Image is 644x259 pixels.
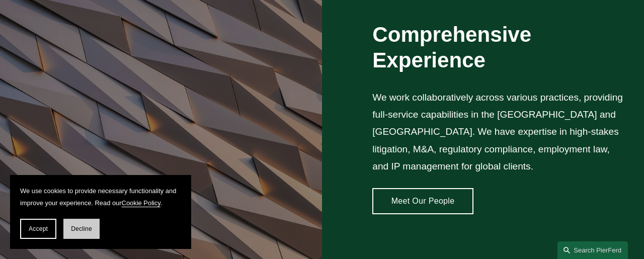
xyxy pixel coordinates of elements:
span: Decline [71,225,92,232]
h2: Comprehensive Experience [372,22,624,73]
p: We work collaboratively across various practices, providing full-service capabilities in the [GEO... [372,89,624,176]
p: We use cookies to provide necessary functionality and improve your experience. Read our . [20,185,181,209]
a: Search this site [557,241,628,259]
a: Cookie Policy [122,199,160,207]
section: Cookie banner [10,175,191,249]
button: Accept [20,219,56,239]
span: Accept [29,225,48,232]
button: Decline [63,219,100,239]
a: Meet Our People [372,188,473,214]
